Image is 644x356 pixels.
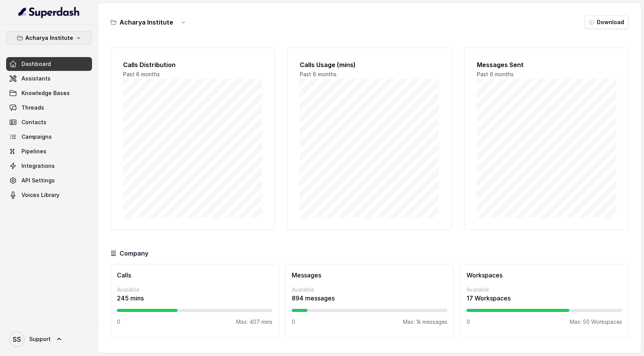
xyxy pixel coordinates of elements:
text: SS [13,335,21,343]
span: Integrations [21,162,55,170]
a: Contacts [6,115,92,129]
span: Knowledge Bases [21,89,70,97]
a: Integrations [6,159,92,173]
span: Past 6 months [123,71,160,77]
p: 17 Workspaces [467,294,622,303]
span: Campaigns [21,133,52,141]
span: Pipelines [21,148,46,155]
span: Threads [21,104,44,112]
h3: Company [120,249,148,258]
span: Assistants [21,75,51,82]
span: Voices Library [21,191,59,199]
span: API Settings [21,177,55,184]
h3: Messages [292,271,447,280]
h2: Calls Distribution [123,60,262,69]
p: Available [292,286,447,294]
p: 894 messages [292,294,447,303]
span: Past 6 months [300,71,337,77]
span: Support [29,335,51,343]
p: 0 [467,318,470,326]
h3: Acharya Institute [120,18,173,27]
p: Max: 1k messages [403,318,447,326]
span: Past 6 months [477,71,514,77]
a: Support [6,328,92,350]
h2: Calls Usage (mins) [300,60,439,69]
p: Available [467,286,622,294]
button: Acharya Institute [6,31,92,45]
span: Contacts [21,118,46,126]
a: Threads [6,101,92,115]
p: Max: 50 Workspaces [570,318,622,326]
p: 0 [117,318,120,326]
h3: Workspaces [467,271,622,280]
button: Download [585,15,629,29]
a: API Settings [6,174,92,187]
a: Campaigns [6,130,92,144]
h3: Calls [117,271,273,280]
p: 245 mins [117,294,273,303]
a: Pipelines [6,144,92,158]
h2: Messages Sent [477,60,616,69]
p: Max: 407 mins [236,318,273,326]
p: Available [117,286,273,294]
p: Acharya Institute [25,33,73,43]
a: Dashboard [6,57,92,71]
p: 0 [292,318,295,326]
img: light.svg [18,6,80,18]
a: Voices Library [6,188,92,202]
a: Assistants [6,72,92,85]
a: Knowledge Bases [6,86,92,100]
span: Dashboard [21,60,51,68]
